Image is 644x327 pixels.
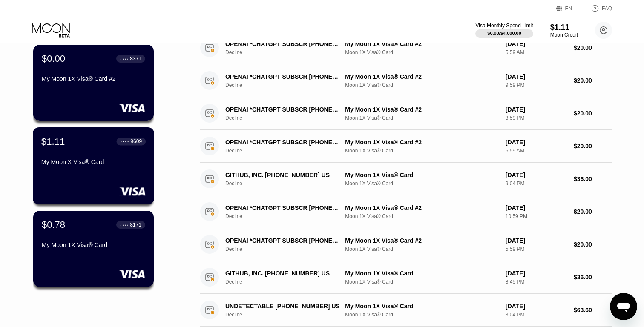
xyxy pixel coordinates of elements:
[200,195,612,228] div: OPENAI *CHATGPT SUBSCR [PHONE_NUMBER] USDeclineMy Moon 1X Visa® Card #2Moon 1X Visa® Card[DATE]10...
[550,23,578,32] div: $1.11
[506,204,567,211] div: [DATE]
[506,172,567,178] div: [DATE]
[345,82,498,88] div: Moon 1X Visa® Card
[225,73,341,80] div: OPENAI *CHATGPT SUBSCR [PHONE_NUMBER] US
[506,49,567,55] div: 5:59 AM
[225,115,350,121] div: Decline
[506,279,567,285] div: 8:45 PM
[574,307,612,313] div: $63.60
[225,82,350,88] div: Decline
[574,77,612,84] div: $20.00
[506,237,567,244] div: [DATE]
[225,237,341,244] div: OPENAI *CHATGPT SUBSCR [PHONE_NUMBER] US
[200,64,612,97] div: OPENAI *CHATGPT SUBSCR [PHONE_NUMBER] USDeclineMy Moon 1X Visa® Card #2Moon 1X Visa® Card[DATE]9:...
[121,140,129,143] div: ● ● ● ●
[225,148,350,154] div: Decline
[200,163,612,195] div: GITHUB, INC. [PHONE_NUMBER] USDeclineMy Moon 1X Visa® CardMoon 1X Visa® Card[DATE]9:04 PM$36.00
[565,6,572,11] div: EN
[345,172,498,178] div: My Moon 1X Visa® Card
[225,246,350,252] div: Decline
[574,44,612,51] div: $20.00
[345,237,498,244] div: My Moon 1X Visa® Card #2
[345,270,498,277] div: My Moon 1X Visa® Card
[506,73,567,80] div: [DATE]
[345,303,498,310] div: My Moon 1X Visa® Card
[225,303,341,310] div: UNDETECTABLE [PHONE_NUMBER] US
[610,293,637,320] iframe: Button to launch messaging window
[42,241,145,248] div: My Moon 1X Visa® Card
[602,6,612,11] div: FAQ
[574,241,612,248] div: $20.00
[345,148,498,154] div: Moon 1X Visa® Card
[225,172,341,178] div: GITHUB, INC. [PHONE_NUMBER] US
[200,294,612,327] div: UNDETECTABLE [PHONE_NUMBER] USDeclineMy Moon 1X Visa® CardMoon 1X Visa® Card[DATE]3:04 PM$63.60
[506,148,567,154] div: 6:59 AM
[42,219,65,230] div: $0.78
[574,175,612,182] div: $36.00
[574,110,612,117] div: $20.00
[225,279,350,285] div: Decline
[130,138,142,144] div: 9609
[225,213,350,219] div: Decline
[345,246,498,252] div: Moon 1X Visa® Card
[506,246,567,252] div: 5:59 PM
[225,312,350,318] div: Decline
[225,181,350,186] div: Decline
[130,56,141,62] div: 8371
[345,204,498,211] div: My Moon 1X Visa® Card #2
[582,4,612,13] div: FAQ
[506,106,567,113] div: [DATE]
[487,31,521,36] div: $0.00 / $4,000.00
[550,32,578,38] div: Moon Credit
[475,23,533,38] div: Visa Monthly Spend Limit$0.00/$4,000.00
[130,222,141,228] div: 8171
[506,312,567,318] div: 3:04 PM
[225,40,341,47] div: OPENAI *CHATGPT SUBSCR [PHONE_NUMBER] US
[345,115,498,121] div: Moon 1X Visa® Card
[345,49,498,55] div: Moon 1X Visa® Card
[200,32,612,64] div: OPENAI *CHATGPT SUBSCR [PHONE_NUMBER] USDeclineMy Moon 1X Visa® Card #2Moon 1X Visa® Card[DATE]5:...
[506,139,567,146] div: [DATE]
[345,139,498,146] div: My Moon 1X Visa® Card #2
[200,130,612,163] div: OPENAI *CHATGPT SUBSCR [PHONE_NUMBER] USDeclineMy Moon 1X Visa® Card #2Moon 1X Visa® Card[DATE]6:...
[200,97,612,130] div: OPENAI *CHATGPT SUBSCR [PHONE_NUMBER] USDeclineMy Moon 1X Visa® Card #2Moon 1X Visa® Card[DATE]3:...
[550,23,578,38] div: $1.11Moon Credit
[345,312,498,318] div: Moon 1X Visa® Card
[225,204,341,211] div: OPENAI *CHATGPT SUBSCR [PHONE_NUMBER] US
[506,213,567,219] div: 10:59 PM
[200,228,612,261] div: OPENAI *CHATGPT SUBSCR [PHONE_NUMBER] USDeclineMy Moon 1X Visa® Card #2Moon 1X Visa® Card[DATE]5:...
[345,40,498,47] div: My Moon 1X Visa® Card #2
[556,4,582,13] div: EN
[120,224,129,226] div: ● ● ● ●
[345,213,498,219] div: Moon 1X Visa® Card
[345,73,498,80] div: My Moon 1X Visa® Card #2
[33,211,154,287] div: $0.78● ● ● ●8171My Moon 1X Visa® Card
[225,139,341,146] div: OPENAI *CHATGPT SUBSCR [PHONE_NUMBER] US
[574,143,612,149] div: $20.00
[225,106,341,113] div: OPENAI *CHATGPT SUBSCR [PHONE_NUMBER] US
[475,23,533,29] div: Visa Monthly Spend Limit
[506,303,567,310] div: [DATE]
[345,181,498,186] div: Moon 1X Visa® Card
[506,115,567,121] div: 3:59 PM
[200,261,612,294] div: GITHUB, INC. [PHONE_NUMBER] USDeclineMy Moon 1X Visa® CardMoon 1X Visa® Card[DATE]8:45 PM$36.00
[506,181,567,186] div: 9:04 PM
[33,45,154,121] div: $0.00● ● ● ●8371My Moon 1X Visa® Card #2
[345,279,498,285] div: Moon 1X Visa® Card
[574,274,612,281] div: $36.00
[506,270,567,277] div: [DATE]
[33,128,154,204] div: $1.11● ● ● ●9609My Moon X Visa® Card
[574,208,612,215] div: $20.00
[345,106,498,113] div: My Moon 1X Visa® Card #2
[41,158,146,165] div: My Moon X Visa® Card
[506,40,567,47] div: [DATE]
[42,75,145,82] div: My Moon 1X Visa® Card #2
[120,57,129,60] div: ● ● ● ●
[41,136,65,147] div: $1.11
[225,49,350,55] div: Decline
[225,270,341,277] div: GITHUB, INC. [PHONE_NUMBER] US
[506,82,567,88] div: 9:59 PM
[42,53,65,64] div: $0.00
